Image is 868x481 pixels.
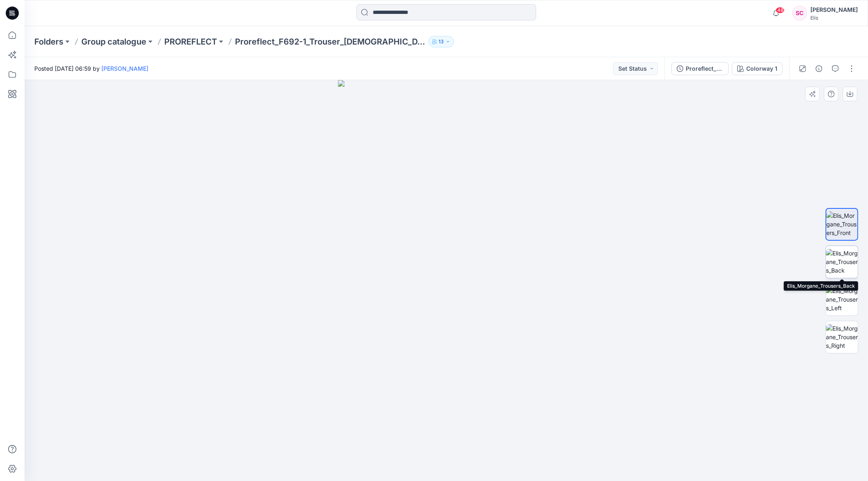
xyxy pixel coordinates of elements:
[812,62,825,75] button: Details
[34,64,148,73] span: Posted [DATE] 06:59 by
[826,324,858,350] img: Elis_Morgane_Trousers_Right
[792,6,807,20] div: SC
[746,64,777,73] div: Colorway 1
[776,7,785,13] span: 48
[164,36,217,47] a: PROREFLECT
[338,80,555,481] img: eyJhbGciOiJIUzI1NiIsImtpZCI6IjAiLCJzbHQiOiJzZXMiLCJ0eXAiOiJKV1QifQ.eyJkYXRhIjp7InR5cGUiOiJzdG9yYW...
[235,36,425,47] p: Proreflect_F692-1_Trouser_[DEMOGRAPHIC_DATA]
[826,211,857,237] img: Elis_Morgane_Trousers_Front
[686,64,723,73] div: Proreflect_F692-1_Trouser_[DEMOGRAPHIC_DATA]
[732,62,783,75] button: Colorway 1
[810,5,858,15] div: [PERSON_NAME]
[671,62,729,75] button: Proreflect_F692-1_Trouser_[DEMOGRAPHIC_DATA]
[810,15,858,21] div: Elis
[826,286,858,312] img: Elis_Morgane_Trousers_Left
[81,36,146,47] a: Group catalogue
[428,36,454,47] button: 13
[438,37,444,46] p: 13
[34,36,63,47] a: Folders
[826,249,858,275] img: Elis_Morgane_Trousers_Back
[101,65,148,72] a: [PERSON_NAME]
